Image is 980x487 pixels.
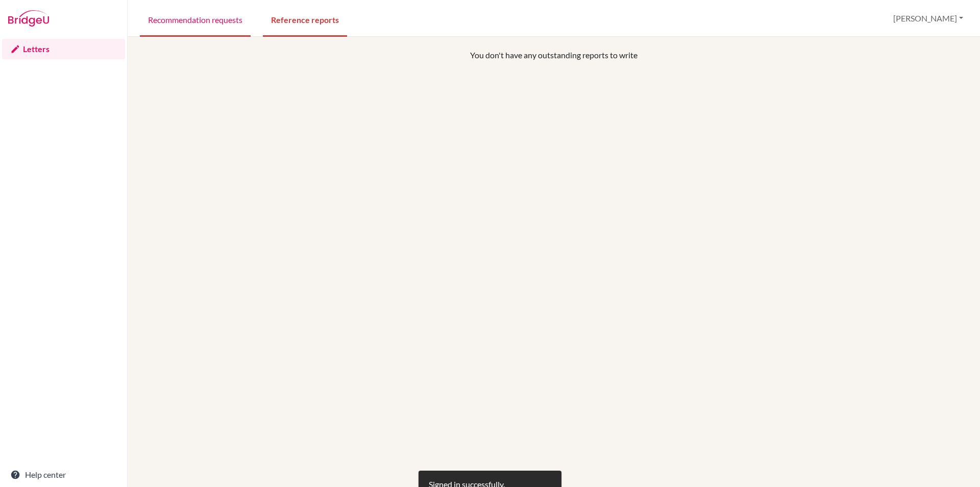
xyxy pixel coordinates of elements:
[216,49,891,61] p: You don't have any outstanding reports to write
[263,2,347,37] a: Reference reports
[2,465,125,485] a: Help center
[140,2,251,37] a: Recommendation requests
[889,9,968,28] button: [PERSON_NAME]
[2,39,125,59] a: Letters
[8,10,49,27] img: Bridge-U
